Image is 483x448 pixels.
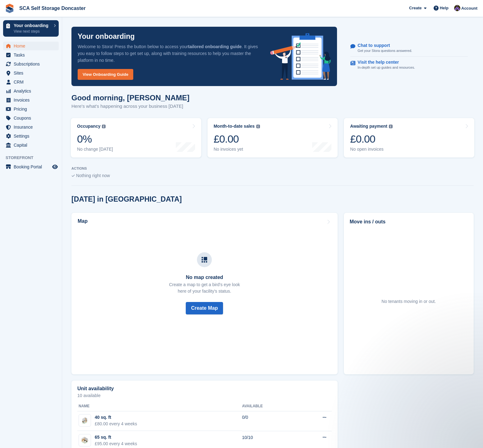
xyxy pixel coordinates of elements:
[3,132,59,140] a: menu
[14,114,51,122] span: Coupons
[358,65,415,70] p: In-depth set up guides and resources.
[14,42,51,50] span: Home
[95,434,137,441] div: 65 sq. ft
[6,155,62,161] span: Storefront
[78,69,133,80] a: View Onboarding Guide
[77,147,113,152] div: No change [DATE]
[186,302,223,314] button: Create Map
[3,96,59,104] a: menu
[169,275,240,280] h3: No map created
[71,94,189,102] h1: Good morning, [PERSON_NAME]
[14,87,51,95] span: Analytics
[14,123,51,131] span: Insurance
[169,281,240,295] p: Create a map to get a bird's eye look here of your facility's status.
[358,43,407,48] p: Chat to support
[14,105,51,113] span: Pricing
[14,96,51,104] span: Invoices
[358,60,410,65] p: Visit the help center
[188,44,242,49] strong: tailored onboarding guide
[71,167,474,171] p: ACTIONS
[71,175,75,177] img: blank_slate_check_icon-ba018cac091ee9be17c0a81a6c232d5eb81de652e7a59be601be346b1b6ddf79.svg
[3,141,59,149] a: menu
[358,48,412,53] p: Get your Stora questions answered.
[3,87,59,95] a: menu
[3,60,59,68] a: menu
[389,125,393,128] img: icon-info-grey-7440780725fd019a000dd9b08b2336e03edf1995a4989e88bcd33f0948082b44.svg
[454,5,460,11] img: Ross Chapman
[77,124,100,129] div: Occupancy
[71,213,338,374] a: Map No map created Create a map to get a bird's eye lookhere of your facility's status. Create Map
[78,43,260,64] p: Welcome to Stora! Press the button below to access your . It gives you easy to follow steps to ge...
[3,20,59,37] a: Your onboarding View next steps
[350,147,393,152] div: No open invoices
[17,3,88,13] a: SCA Self Storage Doncaster
[3,114,59,122] a: menu
[14,141,51,149] span: Capital
[77,393,332,398] p: 10 available
[207,118,338,158] a: Month-to-date sales £0.00 No invoices yet
[270,33,331,80] img: onboarding-info-6c161a55d2c0e0a8cae90662b2fe09162a5109e8cc188191df67fb4f79e88e88.svg
[71,103,189,110] p: Here's what's happening across your business [DATE]
[344,118,474,158] a: Awaiting payment £0.00 No open invoices
[78,33,135,40] p: Your onboarding
[202,257,207,263] img: map-icn-33ee37083ee616e46c38cad1a60f524a97daa1e2b2c8c0bc3eb3415660979fc1.svg
[51,163,59,171] a: Preview store
[350,218,468,226] h2: Move ins / outs
[3,78,59,86] a: menu
[381,298,436,305] div: No tenants moving in or out.
[214,124,255,129] div: Month-to-date sales
[440,5,449,11] span: Help
[350,57,468,73] a: Visit the help center In-depth set up guides and resources.
[242,401,297,411] th: Available
[14,162,51,171] span: Booking Portal
[77,401,242,411] th: Name
[14,78,51,86] span: CRM
[102,125,106,128] img: icon-info-grey-7440780725fd019a000dd9b08b2336e03edf1995a4989e88bcd33f0948082b44.svg
[14,69,51,77] span: Sites
[3,123,59,131] a: menu
[78,218,88,224] h2: Map
[14,51,51,59] span: Tasks
[256,125,260,128] img: icon-info-grey-7440780725fd019a000dd9b08b2336e03edf1995a4989e88bcd33f0948082b44.svg
[214,133,260,145] div: £0.00
[461,5,477,11] span: Account
[14,23,51,28] p: Your onboarding
[3,69,59,77] a: menu
[350,133,393,145] div: £0.00
[77,133,113,145] div: 0%
[95,441,137,447] div: £95.00 every 4 weeks
[409,5,421,11] span: Create
[214,147,260,152] div: No invoices yet
[3,105,59,113] a: menu
[14,29,51,34] p: View next steps
[3,51,59,59] a: menu
[76,173,110,178] span: Nothing right now
[3,162,59,171] a: menu
[350,40,468,57] a: Chat to support Get your Stora questions answered.
[3,42,59,50] a: menu
[71,118,201,158] a: Occupancy 0% No change [DATE]
[79,436,91,445] img: SCA-66sqft.jpg
[350,124,387,129] div: Awaiting payment
[79,416,91,425] img: SCA-43sqft.jpg
[95,421,137,427] div: £80.00 every 4 weeks
[71,195,182,203] h2: [DATE] in [GEOGRAPHIC_DATA]
[242,411,297,431] td: 0/0
[77,386,114,391] h2: Unit availability
[5,4,14,13] img: stora-icon-8386f47178a22dfd0bd8f6a31ec36ba5ce8667c1dd55bd0f319d3a0aa187defe.svg
[14,60,51,68] span: Subscriptions
[95,414,137,421] div: 40 sq. ft
[14,132,51,140] span: Settings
